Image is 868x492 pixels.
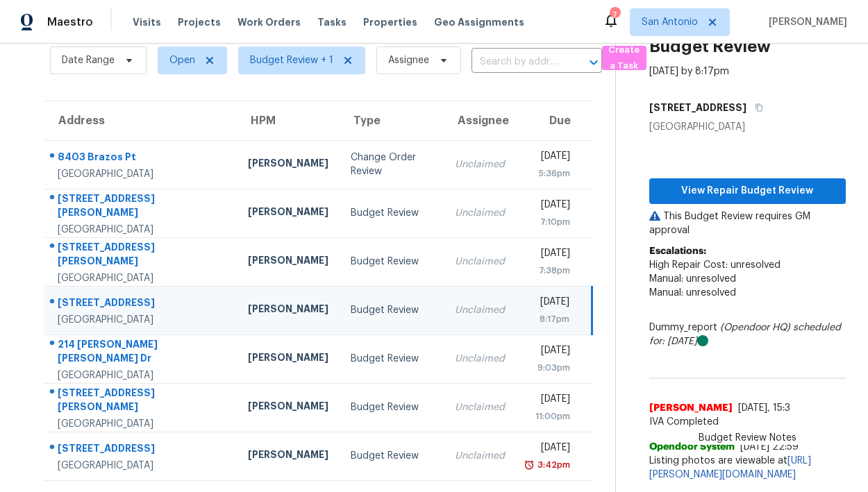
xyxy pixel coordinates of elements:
[250,53,333,67] span: Budget Review + 1
[58,386,226,417] div: [STREET_ADDRESS][PERSON_NAME]
[516,101,592,140] th: Due
[527,409,571,423] div: 11:00pm
[649,246,706,256] b: Escalations:
[44,101,237,140] th: Address
[740,442,799,452] span: [DATE] 22:59
[649,440,735,454] span: Opendoor System
[649,178,846,204] button: View Repair Budget Review
[535,458,570,472] div: 3:42pm
[444,101,516,140] th: Assignee
[340,101,443,140] th: Type
[388,53,429,67] span: Assignee
[524,458,535,472] img: Overdue Alarm Icon
[178,15,221,29] span: Projects
[471,51,563,73] input: Search by address
[649,321,846,348] div: Dummy_report
[455,352,505,366] div: Unclaimed
[763,15,847,29] span: [PERSON_NAME]
[455,400,505,414] div: Unclaimed
[649,415,846,429] span: IVA Completed
[649,101,746,114] h5: [STREET_ADDRESS]
[527,295,569,312] div: [DATE]
[248,205,328,222] div: [PERSON_NAME]
[58,337,226,368] div: 214 [PERSON_NAME] [PERSON_NAME] Dr
[58,459,226,473] div: [GEOGRAPHIC_DATA]
[237,101,340,140] th: HPM
[642,15,698,29] span: San Antonio
[738,403,790,413] span: [DATE], 15:3
[609,42,640,74] span: Create a Task
[248,302,328,319] div: [PERSON_NAME]
[434,15,524,29] span: Geo Assignments
[47,15,93,29] span: Maestro
[248,253,328,271] div: [PERSON_NAME]
[248,399,328,416] div: [PERSON_NAME]
[317,17,347,27] span: Tasks
[58,313,226,327] div: [GEOGRAPHIC_DATA]
[248,448,328,465] div: [PERSON_NAME]
[649,401,733,415] span: [PERSON_NAME]
[649,40,771,53] h2: Budget Review
[455,255,505,269] div: Unclaimed
[455,158,505,171] div: Unclaimed
[649,456,811,480] a: [URL][PERSON_NAME][DOMAIN_NAME]
[351,400,432,414] div: Budget Review
[58,167,226,181] div: [GEOGRAPHIC_DATA]
[527,149,571,167] div: [DATE]
[527,215,571,229] div: 7:10pm
[527,343,571,361] div: [DATE]
[527,198,571,215] div: [DATE]
[602,46,646,70] button: Create a Task
[527,392,571,409] div: [DATE]
[584,53,603,72] button: Open
[720,323,790,332] i: (Opendoor HQ)
[58,150,226,167] div: 8403 Brazos Pt
[455,449,505,463] div: Unclaimed
[610,8,619,22] div: 7
[58,223,226,237] div: [GEOGRAPHIC_DATA]
[237,15,301,29] span: Work Orders
[169,53,195,67] span: Open
[351,255,432,269] div: Budget Review
[351,303,432,317] div: Budget Review
[363,15,417,29] span: Properties
[649,323,841,346] i: scheduled for: [DATE]
[248,156,328,173] div: [PERSON_NAME]
[746,95,765,120] button: Copy Address
[351,449,432,463] div: Budget Review
[649,65,729,78] div: [DATE] by 8:17pm
[527,312,569,326] div: 8:17pm
[455,206,505,220] div: Unclaimed
[527,361,571,375] div: 9:03pm
[527,246,571,264] div: [DATE]
[58,192,226,223] div: [STREET_ADDRESS][PERSON_NAME]
[649,454,846,482] span: Listing photos are viewable at
[133,15,161,29] span: Visits
[58,417,226,431] div: [GEOGRAPHIC_DATA]
[351,151,432,178] div: Change Order Review
[527,167,571,180] div: 5:36pm
[527,441,571,458] div: [DATE]
[62,53,115,67] span: Date Range
[455,303,505,317] div: Unclaimed
[649,288,736,298] span: Manual: unresolved
[351,352,432,366] div: Budget Review
[58,368,226,382] div: [GEOGRAPHIC_DATA]
[351,206,432,220] div: Budget Review
[527,264,571,278] div: 7:38pm
[649,274,736,284] span: Manual: unresolved
[58,441,226,459] div: [STREET_ADDRESS]
[649,120,846,134] div: [GEOGRAPHIC_DATA]
[690,431,805,445] span: Budget Review Notes
[58,296,226,313] div: [STREET_ADDRESS]
[649,260,781,270] span: High Repair Cost: unresolved
[248,350,328,368] div: [PERSON_NAME]
[58,271,226,285] div: [GEOGRAPHIC_DATA]
[660,183,835,200] span: View Repair Budget Review
[649,210,846,237] p: This Budget Review requires GM approval
[58,240,226,271] div: [STREET_ADDRESS][PERSON_NAME]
